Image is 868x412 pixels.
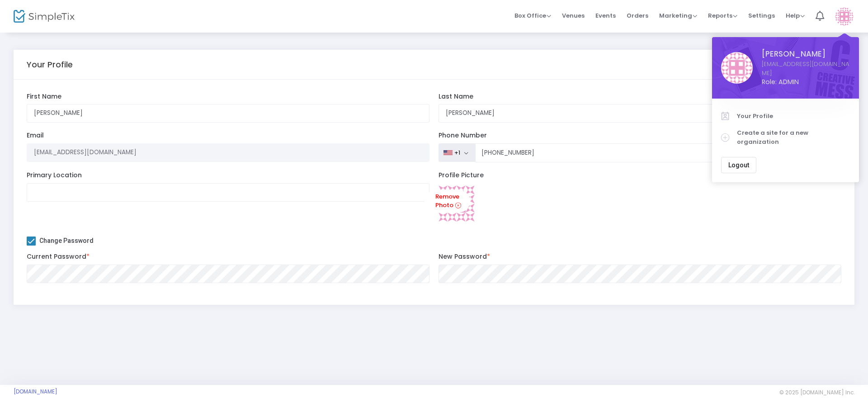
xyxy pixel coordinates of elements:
[439,93,842,101] label: Last Name
[708,11,737,20] span: Reports
[737,112,850,121] span: Your Profile
[737,128,850,146] span: Create a site for a new organization
[721,157,756,173] button: Logout
[779,389,854,396] span: © 2025 [DOMAIN_NAME] Inc.
[27,132,430,140] label: Email
[595,4,616,27] span: Events
[454,149,460,156] div: +1
[627,4,648,27] span: Orders
[721,108,850,125] a: Your Profile
[27,93,430,101] label: First Name
[425,190,470,213] a: Remove Photo
[748,4,775,27] span: Settings
[439,253,842,261] label: New Password
[439,185,475,222] img: 969cec612cba7a3f05a91455e3debdf8
[762,48,850,60] span: [PERSON_NAME]
[14,388,57,395] a: [DOMAIN_NAME]
[728,161,749,169] span: Logout
[439,143,475,162] button: +1
[786,11,805,20] span: Help
[475,143,842,162] input: Phone Number
[762,77,850,87] span: Role: ADMIN
[439,132,842,140] label: Phone Number
[439,104,842,123] input: Last Name
[439,170,484,180] span: Profile Picture
[39,237,94,244] span: Change Password
[27,171,430,180] label: Primary Location
[762,60,850,77] a: [EMAIL_ADDRESS][DOMAIN_NAME]
[514,11,551,20] span: Box Office
[27,60,73,70] h5: Your Profile
[27,104,430,123] input: First Name
[562,4,585,27] span: Venues
[27,253,430,261] label: Current Password
[721,124,850,150] a: Create a site for a new organization
[659,11,697,20] span: Marketing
